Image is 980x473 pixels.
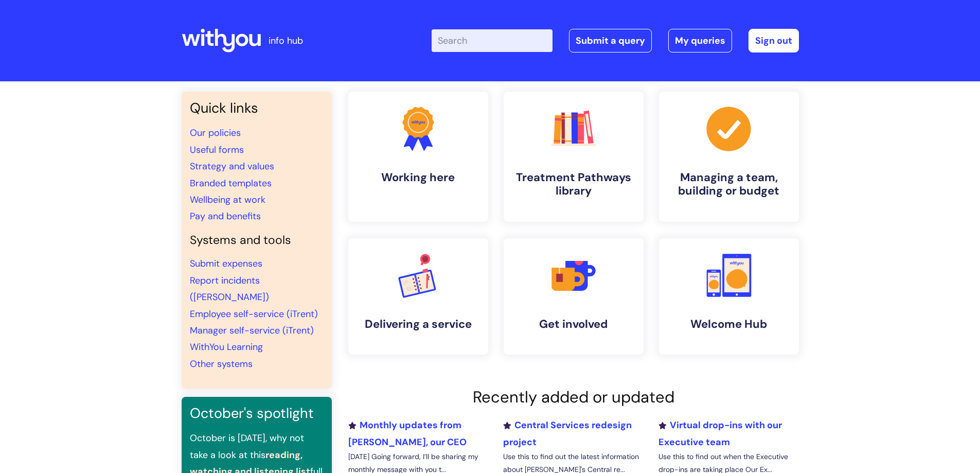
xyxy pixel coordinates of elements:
[667,171,791,198] h4: Managing a team, building or budget
[348,419,467,448] a: Monthly updates from [PERSON_NAME], our CEO
[659,238,799,355] a: Welcome Hub
[348,388,799,407] h2: Recently added or updated
[659,92,799,222] a: Managing a team, building or budget
[190,341,263,353] a: WithYou Learning
[190,100,324,116] h3: Quick links
[190,177,272,189] a: Branded templates
[503,419,632,448] a: Central Services redesign project
[190,194,265,206] a: Wellbeing at work
[190,405,324,422] h3: October's spotlight
[348,92,488,222] a: Working here
[357,171,480,184] h4: Working here
[190,358,253,370] a: Other systems
[504,92,644,222] a: Treatment Pathways library
[269,32,303,49] p: info hub
[190,308,318,320] a: Employee self-service (iTrent)
[512,171,635,198] h4: Treatment Pathways library
[432,29,553,52] input: Search
[190,324,314,337] a: Manager self-service (iTrent)
[432,29,799,52] div: | -
[749,29,799,52] a: Sign out
[348,238,488,355] a: Delivering a service
[668,29,732,52] a: My queries
[504,238,644,355] a: Get involved
[658,419,782,448] a: Virtual drop-ins with our Executive team
[190,257,262,270] a: Submit expenses
[357,318,480,331] h4: Delivering a service
[569,29,652,52] a: Submit a query
[190,144,244,156] a: Useful forms
[190,233,324,248] h4: Systems and tools
[512,318,635,331] h4: Get involved
[190,274,269,303] a: Report incidents ([PERSON_NAME])
[190,160,274,172] a: Strategy and values
[667,318,791,331] h4: Welcome Hub
[190,127,241,139] a: Our policies
[190,210,261,222] a: Pay and benefits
